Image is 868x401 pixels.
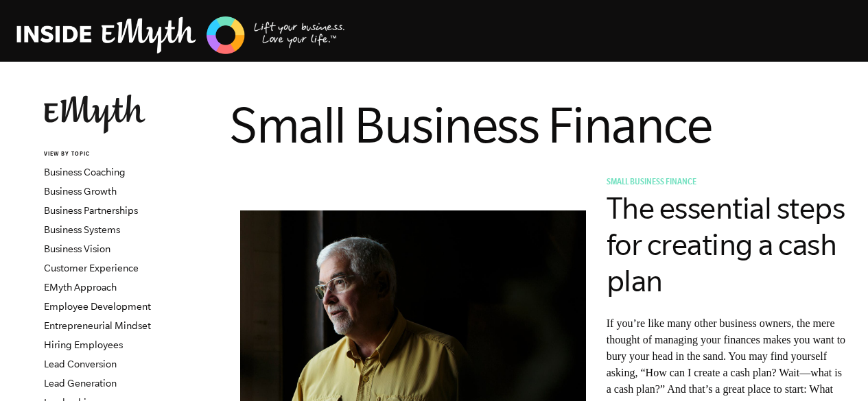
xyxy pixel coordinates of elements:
[44,359,117,369] a: Lead Conversion
[44,243,110,254] a: Business Vision
[44,186,117,197] a: Business Growth
[44,205,138,216] a: Business Partnerships
[607,191,845,297] a: The essential steps for creating a cash plan
[44,301,151,312] a: Employee Development
[44,320,151,331] a: Entrepreneurial Mindset
[16,14,346,56] img: EMyth Business Coaching
[44,378,117,389] a: Lead Generation
[44,95,145,134] img: EMyth
[230,95,858,155] h1: Small Business Finance
[607,178,696,188] span: Small Business Finance
[799,335,868,401] iframe: Chat Widget
[44,282,117,293] a: EMyth Approach
[44,263,139,274] a: Customer Experience
[44,150,209,159] h6: VIEW BY TOPIC
[44,339,123,350] a: Hiring Employees
[44,167,126,178] a: Business Coaching
[44,224,120,235] a: Business Systems
[607,178,701,188] a: Small Business Finance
